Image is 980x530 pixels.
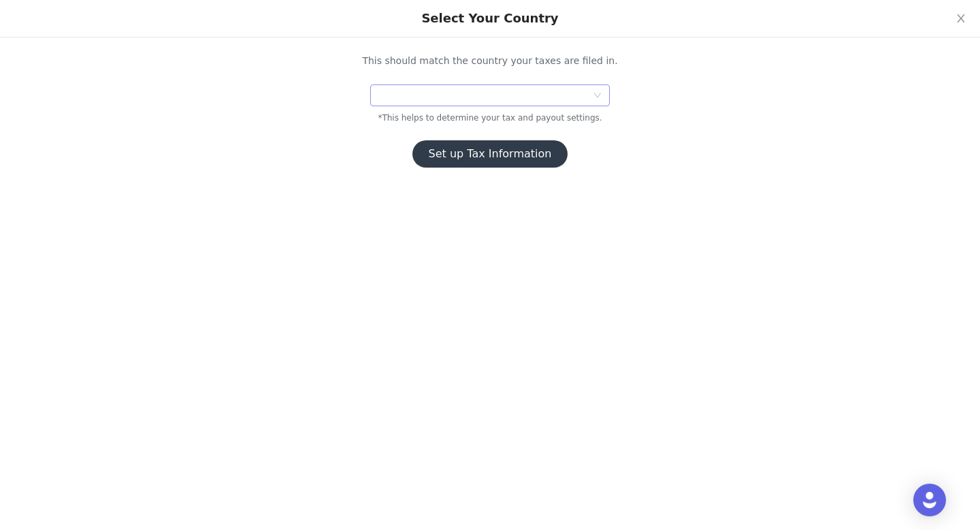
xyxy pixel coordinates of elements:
div: Open Intercom Messenger [913,484,946,516]
button: Set up Tax Information [412,140,568,168]
p: *This helps to determine your tax and payout settings. [269,112,711,124]
i: icon: down [593,91,602,101]
p: This should match the country your taxes are filed in. [269,54,711,68]
i: icon: close [955,13,966,24]
div: Select Your Country [421,11,558,26]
